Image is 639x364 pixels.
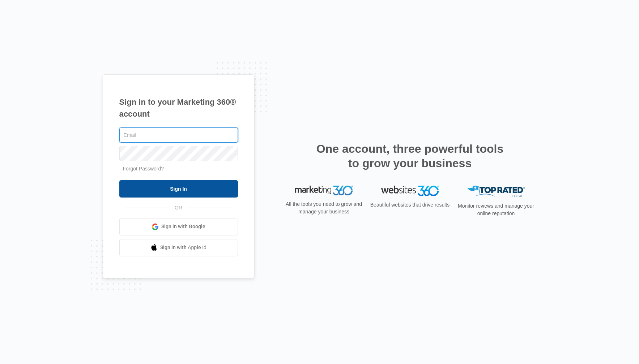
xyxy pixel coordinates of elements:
[370,201,451,209] p: Beautiful websites that drive results
[284,200,365,216] p: All the tools you need to grow and manage your business
[467,186,525,198] img: Top Rated Local
[119,239,238,256] a: Sign in with Apple Id
[161,223,205,230] span: Sign in with Google
[170,204,187,212] span: OR
[119,96,238,120] h1: Sign in to your Marketing 360® account
[314,142,506,170] h2: One account, three powerful tools to grow your business
[381,186,439,196] img: Websites 360
[119,218,238,235] a: Sign in with Google
[123,166,164,172] a: Forgot Password?
[295,186,353,196] img: Marketing 360
[456,202,537,217] p: Monitor reviews and manage your online reputation
[119,127,238,143] input: Email
[160,244,206,251] span: Sign in with Apple Id
[119,180,238,198] input: Sign In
